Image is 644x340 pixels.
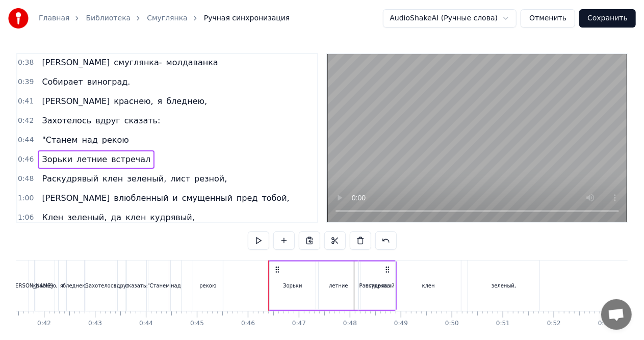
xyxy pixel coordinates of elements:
[41,153,73,165] span: Зорьки
[60,282,63,290] div: я
[18,96,34,107] span: 0:41
[18,116,34,126] span: 0:42
[261,192,291,204] span: тобой,
[445,320,459,328] div: 0:50
[181,192,234,204] span: смущенный
[41,95,111,107] span: [PERSON_NAME]
[171,192,178,204] span: и
[18,154,34,165] span: 0:46
[114,282,129,290] div: вдруг
[41,115,92,126] span: Захотелось
[75,153,108,165] span: летние
[123,115,162,126] span: сказать:
[157,95,164,107] span: я
[10,282,53,290] div: [PERSON_NAME]
[66,212,108,223] span: зеленый,
[521,9,575,28] button: Отменить
[18,58,34,68] span: 0:38
[125,282,148,290] div: сказать:
[18,174,34,184] span: 0:48
[113,57,163,68] span: смуглянка-
[547,320,561,328] div: 0:52
[492,282,516,290] div: зеленый,
[110,153,151,165] span: встречал
[204,13,290,23] span: Ручная синхронизация
[41,134,79,146] span: "Станем
[18,193,34,203] span: 1:00
[86,282,116,290] div: Захотелось
[193,173,228,185] span: резной,
[147,13,188,23] a: Смуглянка
[139,320,153,328] div: 0:44
[113,95,154,107] span: краснею,
[41,212,64,223] span: Клен
[88,320,102,328] div: 0:43
[343,320,357,328] div: 0:48
[41,192,111,204] span: [PERSON_NAME]
[329,282,348,290] div: летние
[169,173,191,185] span: лист
[283,282,302,290] div: Зорьки
[41,57,111,68] span: [PERSON_NAME]
[81,134,98,146] span: над
[598,320,612,328] div: 0:53
[37,320,51,328] div: 0:42
[18,135,34,145] span: 0:44
[41,173,99,185] span: Раскудрявый
[601,299,632,330] div: Open chat
[165,57,219,68] span: молдаванка
[18,77,34,87] span: 0:39
[86,76,132,88] span: виноград.
[39,13,69,23] a: Главная
[94,115,121,126] span: вдруг
[39,13,290,23] nav: breadcrumb
[18,213,34,223] span: 1:06
[165,95,208,107] span: бледнею,
[101,173,124,185] span: клен
[8,8,29,29] img: youka
[190,320,204,328] div: 0:45
[236,192,259,204] span: пред
[292,320,306,328] div: 0:47
[101,134,130,146] span: рекою
[63,282,88,290] div: бледнею,
[496,320,510,328] div: 0:51
[41,76,84,88] span: Собирает
[86,13,131,23] a: Библиотека
[171,282,181,290] div: над
[124,212,147,223] span: клен
[110,212,122,223] span: да
[422,282,435,290] div: клен
[199,282,216,290] div: рекою
[149,212,196,223] span: кудрявый,
[113,192,169,204] span: влюбленный
[33,282,58,290] div: краснею,
[147,282,170,290] div: "Станем
[394,320,408,328] div: 0:49
[359,282,395,290] div: Раскудрявый
[126,173,167,185] span: зеленый,
[241,320,255,328] div: 0:46
[579,9,636,28] button: Сохранить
